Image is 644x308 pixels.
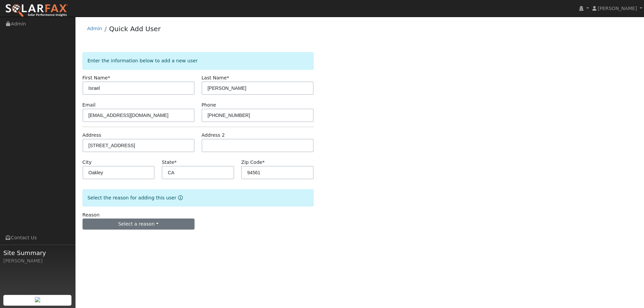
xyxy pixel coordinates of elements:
label: City [83,159,92,166]
label: Zip Code [241,159,265,166]
img: retrieve [35,297,40,302]
label: Address 2 [202,132,225,139]
label: Reason [83,211,100,219]
span: Required [262,160,265,165]
a: Quick Add User [109,25,161,33]
span: [PERSON_NAME] [598,6,637,11]
button: Select a reason [83,219,195,230]
span: Site Summary [3,248,72,257]
div: Enter the information below to add a new user [83,52,314,69]
span: Required [227,75,229,80]
img: SolarFax [5,4,68,18]
label: First Name [83,74,110,81]
div: Select the reason for adding this user [83,189,314,206]
a: Admin [87,26,102,31]
label: State [162,159,176,166]
span: Required [108,75,110,80]
a: Reason for new user [176,195,183,200]
label: Email [83,102,96,109]
div: [PERSON_NAME] [3,257,72,264]
label: Phone [202,102,216,109]
label: Address [83,132,101,139]
span: Required [174,160,177,165]
label: Last Name [202,74,229,81]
